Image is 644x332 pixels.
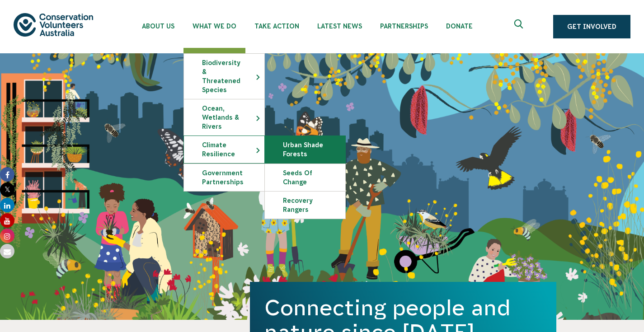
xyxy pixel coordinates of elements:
[317,23,362,30] span: Latest News
[553,15,630,38] a: Get Involved
[184,164,264,191] a: Government Partnerships
[184,99,264,136] a: Ocean, Wetlands & Rivers
[509,16,531,37] button: Expand search box Close search box
[265,164,345,191] a: Seeds of Change
[265,136,345,163] a: Urban Shade Forests
[184,136,264,163] a: Climate Resilience
[380,23,428,30] span: Partnerships
[184,54,264,99] a: Biodiversity & Threatened Species
[265,192,345,219] a: Recovery Rangers
[14,13,93,36] img: logo.svg
[142,23,174,30] span: About Us
[193,23,236,30] span: What We Do
[446,23,473,30] span: Donate
[514,19,526,34] span: Expand search box
[254,23,299,30] span: Take Action
[183,53,265,99] li: Biodiversity & Threatened Species
[183,136,265,164] li: Climate Resilience
[183,99,265,136] li: Ocean, Wetlands & Rivers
